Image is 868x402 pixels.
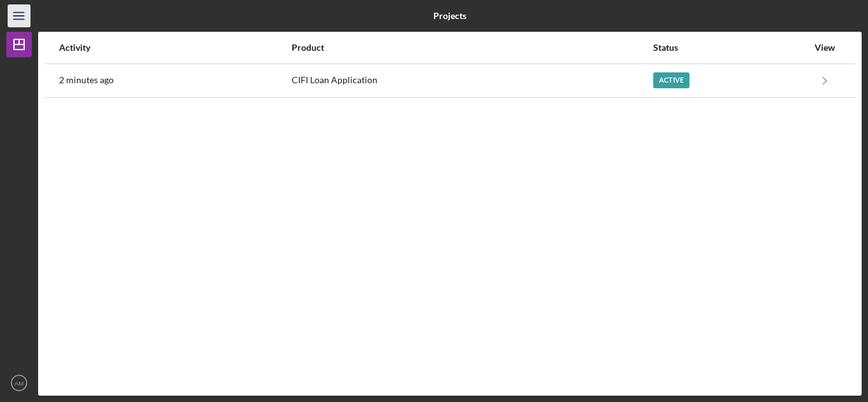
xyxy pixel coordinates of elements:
text: AM [15,380,24,387]
div: Activity [59,43,290,53]
div: Active [653,72,689,88]
div: Status [653,43,808,53]
div: View [809,43,841,53]
div: CIFI Loan Application [292,65,652,97]
time: 2025-08-27 00:15 [59,75,114,85]
button: AM [6,370,32,396]
div: Product [292,43,652,53]
b: Projects [433,11,466,21]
